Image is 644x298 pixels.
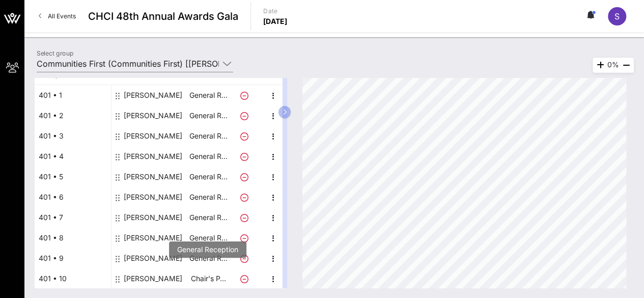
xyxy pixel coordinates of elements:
div: 401 • 6 [35,187,111,207]
div: 401 • 10 [35,268,111,289]
div: Aaron Jenkins [124,207,182,228]
div: 401 • 7 [35,207,111,228]
p: Chair's P… [188,268,229,289]
p: General R… [188,187,229,207]
p: General R… [188,167,229,187]
p: General R… [188,207,229,228]
p: [DATE] [263,16,288,26]
div: Vanessa Thomas [124,146,182,167]
div: Juan Ulloa [124,228,182,248]
label: Select group [37,49,73,57]
div: 401 • 3 [35,126,111,146]
p: General R… [188,228,229,248]
div: Leanne Kaplan [124,126,182,146]
p: General R… [188,105,229,126]
p: General R… [188,85,229,105]
div: 401 • 4 [35,146,111,167]
div: 401 • 1 [35,85,111,105]
div: 0% [593,58,634,73]
div: Stephanie Jenkins [124,268,182,289]
span: CHCI 48th Annual Awards Gala [88,9,238,24]
p: General R… [188,126,229,146]
div: Cristina Miranda Palacios [124,85,182,105]
div: 401 • 8 [35,228,111,248]
div: Juana Silverio [124,187,182,207]
p: General R… [188,248,229,268]
span: All Events [48,12,76,20]
div: S [608,7,626,25]
p: General R… [188,146,229,167]
div: Kristal Hartsfield [124,248,182,268]
div: Mar Zepeda Salazar [124,105,182,126]
p: Date [263,6,288,16]
div: Melody Gonzales [124,167,182,187]
a: All Events [33,8,82,24]
div: 401 • 2 [35,105,111,126]
span: S [614,11,620,21]
div: 401 • 9 [35,248,111,268]
div: 401 • 5 [35,167,111,187]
